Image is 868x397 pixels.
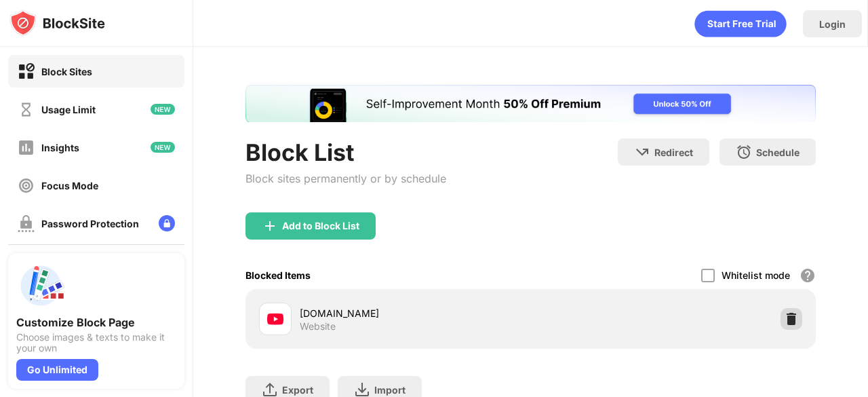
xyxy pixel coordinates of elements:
[16,261,65,310] img: push-custom-page.svg
[41,66,92,77] div: Block Sites
[18,101,35,118] img: time-usage-off.svg
[300,320,336,333] div: Website
[151,142,175,153] img: new-icon.svg
[18,63,35,80] img: block-on.svg
[18,139,35,156] img: insights-off.svg
[159,215,175,231] img: lock-menu.svg
[267,311,283,327] img: favicons
[151,104,175,115] img: new-icon.svg
[694,10,787,37] div: animation
[41,180,98,191] div: Focus Mode
[9,10,105,37] img: logo-blocksite.svg
[722,269,790,281] div: Whitelist mode
[16,332,176,354] div: Choose images & texts to make it your own
[245,85,816,122] iframe: Banner
[41,218,139,229] div: Password Protection
[18,215,35,232] img: password-protection-off.svg
[282,221,359,231] div: Add to Block List
[245,172,446,185] div: Block sites permanently or by schedule
[300,306,531,320] div: [DOMAIN_NAME]
[756,147,800,158] div: Schedule
[282,384,313,396] div: Export
[819,18,846,30] div: Login
[245,138,446,166] div: Block List
[41,142,79,153] div: Insights
[654,147,693,158] div: Redirect
[16,359,98,381] div: Go Unlimited
[16,316,176,329] div: Customize Block Page
[374,384,406,396] div: Import
[41,104,96,115] div: Usage Limit
[245,269,311,281] div: Blocked Items
[18,177,35,194] img: focus-off.svg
